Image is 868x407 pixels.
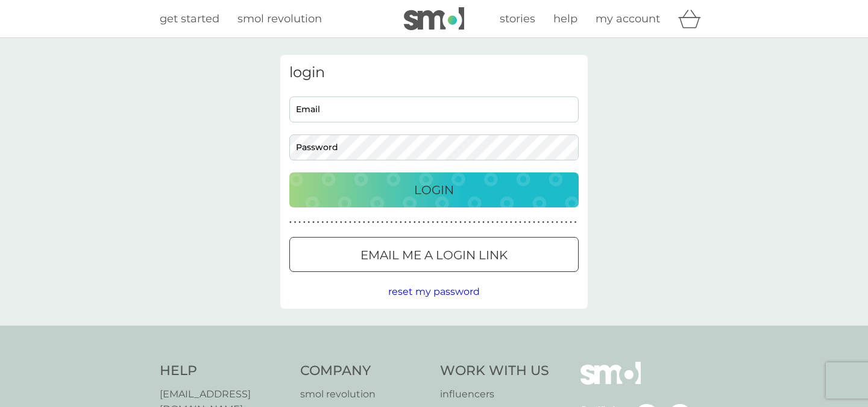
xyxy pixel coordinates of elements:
[349,219,351,226] p: ●
[160,12,219,25] span: get started
[445,219,448,226] p: ●
[510,219,512,226] p: ●
[553,12,577,25] span: help
[409,219,411,226] p: ●
[340,219,342,226] p: ●
[360,245,508,265] p: Email me a login link
[289,219,292,226] p: ●
[237,10,322,28] a: smol revolution
[300,386,429,402] a: smol revolution
[294,219,297,226] p: ●
[678,7,708,31] div: basket
[395,219,397,226] p: ●
[440,362,549,380] h4: Work With Us
[505,219,508,226] p: ●
[388,284,480,300] button: reset my password
[450,219,453,226] p: ●
[500,12,535,25] span: stories
[418,219,421,226] p: ●
[414,219,416,226] p: ●
[552,219,554,226] p: ●
[542,219,544,226] p: ●
[487,219,489,226] p: ●
[400,219,402,226] p: ●
[515,219,517,226] p: ●
[529,219,531,226] p: ●
[533,219,535,226] p: ●
[391,219,393,226] p: ●
[580,362,641,403] img: smol
[300,362,429,380] h4: Company
[382,219,384,226] p: ●
[524,219,526,226] p: ●
[160,362,288,380] h4: Help
[427,219,430,226] p: ●
[496,219,498,226] p: ●
[303,219,306,226] p: ●
[478,219,480,226] p: ●
[363,219,365,226] p: ●
[455,219,458,226] p: ●
[423,219,425,226] p: ●
[441,219,444,226] p: ●
[556,219,558,226] p: ●
[317,219,319,226] p: ●
[312,219,315,226] p: ●
[289,172,579,207] button: Login
[345,219,347,226] p: ●
[308,219,310,226] p: ●
[414,180,454,200] p: Login
[432,219,434,226] p: ●
[354,219,356,226] p: ●
[335,219,338,226] p: ●
[331,219,333,226] p: ●
[492,219,494,226] p: ●
[482,219,485,226] p: ●
[464,219,467,226] p: ●
[596,10,660,28] a: my account
[553,10,577,28] a: help
[519,219,521,226] p: ●
[459,219,462,226] p: ●
[574,219,577,226] p: ●
[386,219,388,226] p: ●
[538,219,540,226] p: ●
[500,10,535,28] a: stories
[440,386,549,402] a: influencers
[565,219,568,226] p: ●
[160,10,219,28] a: get started
[298,219,301,226] p: ●
[436,219,439,226] p: ●
[237,12,322,25] span: smol revolution
[289,237,579,272] button: Email me a login link
[388,286,480,297] span: reset my password
[561,219,563,226] p: ●
[377,219,379,226] p: ●
[501,219,503,226] p: ●
[570,219,572,226] p: ●
[368,219,370,226] p: ●
[326,219,329,226] p: ●
[547,219,549,226] p: ●
[358,219,360,226] p: ●
[468,219,471,226] p: ●
[289,64,579,81] h3: login
[372,219,374,226] p: ●
[404,7,464,30] img: smol
[596,12,660,25] span: my account
[473,219,476,226] p: ●
[404,219,407,226] p: ●
[321,219,324,226] p: ●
